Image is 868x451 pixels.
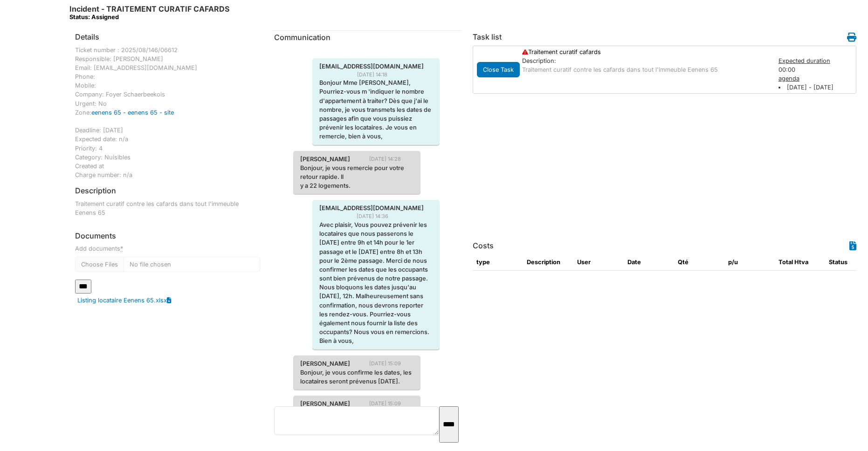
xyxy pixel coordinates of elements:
p: Bonjour Mme [PERSON_NAME], Pourriez-vous m 'indiquer le nombre d'appartement à traiter? Dès que j... [319,78,433,141]
h6: Details [75,33,99,41]
a: Listing locataire Eenens 65.xlsx [77,296,167,305]
div: agenda [778,74,854,83]
span: [PERSON_NAME] [293,399,357,408]
span: translation missing: en.HTVA [794,259,808,266]
h6: Description [75,186,116,195]
span: [DATE] 14:36 [357,212,395,220]
p: Bonjour, je vous confirme les dates, les locataires seront prévenus [DATE]. [300,368,413,386]
p: Traitement curatif contre les cafards dans tout l'immeuble Eenens 65 [75,199,260,217]
span: [DATE] 14:28 [369,155,408,163]
th: Qté [674,254,724,271]
p: Traitement curatif contre les cafards dans tout l'immeuble Eenens 65 [522,65,769,74]
th: type [473,254,523,271]
i: Work order [847,33,856,42]
span: [DATE] 14:18 [357,71,394,79]
div: Description: [522,56,769,65]
div: Ticket number : 2025/08/146/06612 Responsible: [PERSON_NAME] Email: [EMAIL_ADDRESS][DOMAIN_NAME] ... [75,46,260,180]
div: Traitement curatif cafards [517,48,774,56]
abbr: required [120,245,123,252]
a: eenens 65 - eenens 65 - site [91,109,174,116]
div: 00:00 [774,56,859,92]
h6: Costs [473,241,494,250]
p: Bonjour, je vous remercie pour votre retour rapide. Il y a 22 logements. [300,164,413,191]
p: Avec plaisir, Vous pouvez prévenir les locataires que nous passerons le [DATE] entre 9h et 14h po... [319,220,433,346]
span: [EMAIL_ADDRESS][DOMAIN_NAME] [312,62,431,71]
th: Date [624,254,674,271]
label: Add documents [75,244,123,253]
span: [PERSON_NAME] [293,155,357,164]
span: [PERSON_NAME] [293,359,357,368]
h6: Task list [473,33,502,41]
h6: Incident - TRAITEMENT CURATIF CAFARDS [69,5,229,21]
div: Status: Assigned [69,14,229,20]
th: User [573,254,624,271]
div: Expected duration [778,56,854,65]
span: [DATE] 15:09 [369,360,408,368]
span: translation missing: en.total [778,259,793,266]
span: translation missing: en.todo.action.close_task [483,66,514,73]
span: translation missing: en.communication.communication [274,33,331,42]
th: p/u [724,254,775,271]
span: [EMAIL_ADDRESS][DOMAIN_NAME] [312,204,431,212]
th: Description [523,254,573,271]
span: [DATE] 15:09 [369,400,408,408]
li: [DATE] - [DATE] [778,83,854,92]
a: Close Task [477,64,520,74]
h6: Documents [75,232,260,240]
